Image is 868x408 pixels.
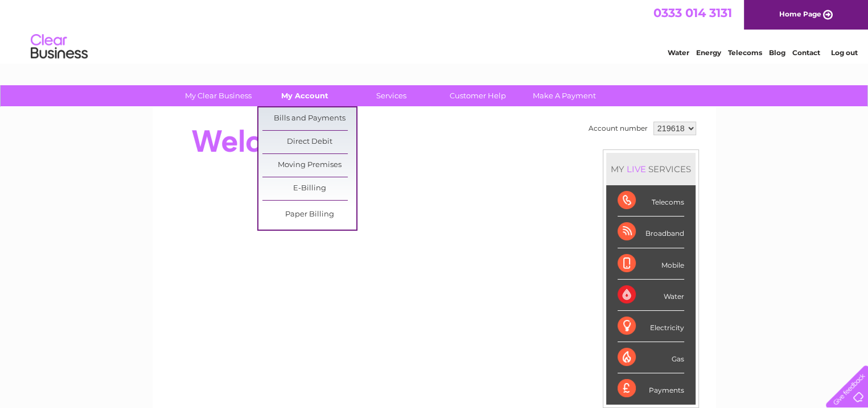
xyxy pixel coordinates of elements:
a: Customer Help [431,85,525,106]
td: Account number [586,119,651,138]
div: Telecoms [618,185,684,217]
a: E-Billing [262,177,356,200]
div: Electricity [618,311,684,342]
a: Water [668,48,689,57]
div: Payments [618,373,684,404]
a: 0333 014 3131 [653,6,732,20]
a: Energy [696,48,721,57]
a: Blog [769,48,785,57]
div: Water [618,280,684,311]
a: Services [344,85,438,106]
div: LIVE [624,164,648,174]
div: MY SERVICES [606,153,696,185]
div: Mobile [618,248,684,280]
a: Telecoms [728,48,762,57]
a: Bills and Payments [262,107,356,130]
a: My Clear Business [171,85,265,106]
a: Contact [792,48,820,57]
a: Log out [831,48,858,57]
a: Make A Payment [517,85,611,106]
a: Moving Premises [262,154,356,177]
div: Clear Business is a trading name of Verastar Limited (registered in [GEOGRAPHIC_DATA] No. 3667643... [166,6,704,55]
a: Direct Debit [262,131,356,153]
a: My Account [258,85,352,106]
a: Paper Billing [262,203,356,226]
div: Gas [618,342,684,373]
div: Broadband [618,217,684,248]
img: logo.png [30,30,88,64]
